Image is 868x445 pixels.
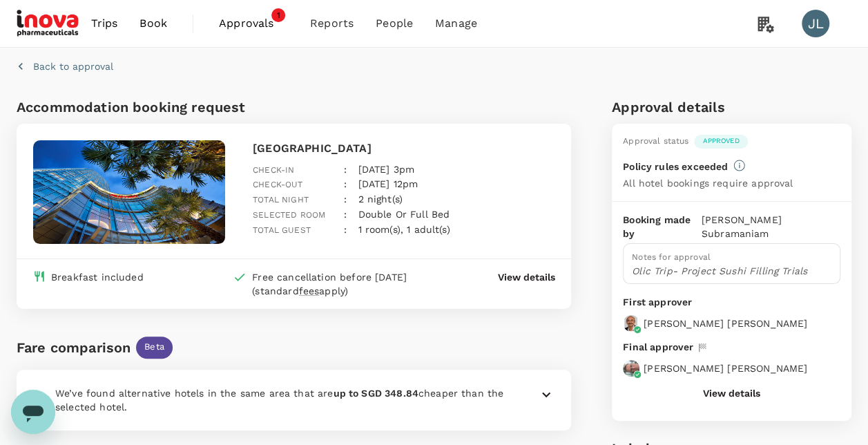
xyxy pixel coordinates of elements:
[253,195,309,205] span: Total night
[623,340,693,354] p: Final approver
[623,160,728,173] p: Policy rules exceeded
[623,295,840,310] p: First approver
[497,270,554,284] button: View details
[253,165,294,175] span: Check-in
[376,15,413,32] span: People
[17,337,131,359] div: Fare comparison
[253,225,311,235] span: Total guest
[644,361,807,375] p: [PERSON_NAME] [PERSON_NAME]
[333,196,347,223] div: :
[253,210,325,220] span: Selected room
[33,140,225,244] img: hotel
[17,59,113,73] button: Back to approval
[702,213,840,240] p: [PERSON_NAME] Subramaniam
[333,211,347,238] div: :
[299,285,320,296] span: fees
[17,8,80,39] img: iNova Pharmaceuticals
[333,151,347,178] div: :
[252,270,443,298] div: Free cancellation before [DATE] (standard apply)
[644,316,807,330] p: [PERSON_NAME] [PERSON_NAME]
[623,213,702,240] p: Booking made by
[17,96,291,118] h6: Accommodation booking request
[358,192,403,206] p: 2 night(s)
[623,135,688,149] div: Approval status
[139,15,167,32] span: Book
[33,59,113,73] p: Back to approval
[219,15,288,32] span: Approvals
[703,388,760,399] button: View details
[91,15,118,32] span: Trips
[632,264,831,278] p: Olic Trip- Project Sushi Filling Trials
[358,223,450,236] p: 1 room(s), 1 adult(s)
[333,166,347,192] div: :
[358,207,450,221] p: Double Or Full Bed
[136,341,173,354] span: Beta
[435,15,477,32] span: Manage
[253,140,554,157] p: [GEOGRAPHIC_DATA]
[11,390,55,434] iframe: Button to launch messaging window
[802,10,829,37] div: JL
[623,176,793,190] p: All hotel bookings require approval
[253,180,302,189] span: Check-out
[623,315,639,332] img: avatar-684f8186645b8.png
[51,270,144,284] div: Breakfast included
[333,181,347,207] div: :
[333,388,418,399] b: up to SGD 348.84
[271,8,285,22] span: 1
[310,15,354,32] span: Reports
[358,177,418,191] p: [DATE] 12pm
[632,252,711,262] span: Notes for approval
[623,360,639,377] img: avatar-679729af9386b.jpeg
[358,162,414,176] p: [DATE] 3pm
[612,96,851,118] h6: Approval details
[55,386,505,414] p: We’ve found alternative hotels in the same area that are cheaper than the selected hotel.
[694,136,747,146] span: Approved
